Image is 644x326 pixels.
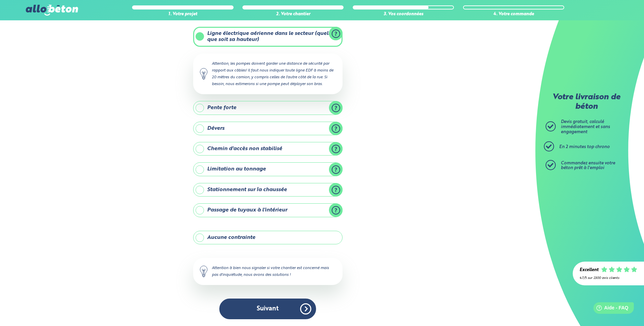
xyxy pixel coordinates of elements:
[219,299,316,319] button: Suivant
[242,12,344,17] div: 2. Votre chantier
[463,12,564,17] div: 4. Votre commande
[193,122,343,135] label: Dévers
[584,300,637,319] iframe: Help widget launcher
[193,27,343,47] label: Ligne électrique aérienne dans le secteur (quelle que soit sa hauteur)
[353,12,454,17] div: 3. Vos coordonnées
[193,101,343,115] label: Pente forte
[132,12,233,17] div: 1. Votre projet
[193,231,343,244] label: Aucune contrainte
[193,162,343,176] label: Limitation au tonnage
[193,54,343,95] div: Attention, les pompes doivent garder une distance de sécurité par rapport aux câbles! Il faut nou...
[193,258,343,285] div: Attention à bien nous signaler si votre chantier est concerné mais pas d'inquiétude, nous avons d...
[193,142,343,156] label: Chemin d'accès non stabilisé
[26,5,78,16] img: allobéton
[193,203,343,217] label: Passage de tuyaux à l'intérieur
[193,183,343,197] label: Stationnement sur la chaussée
